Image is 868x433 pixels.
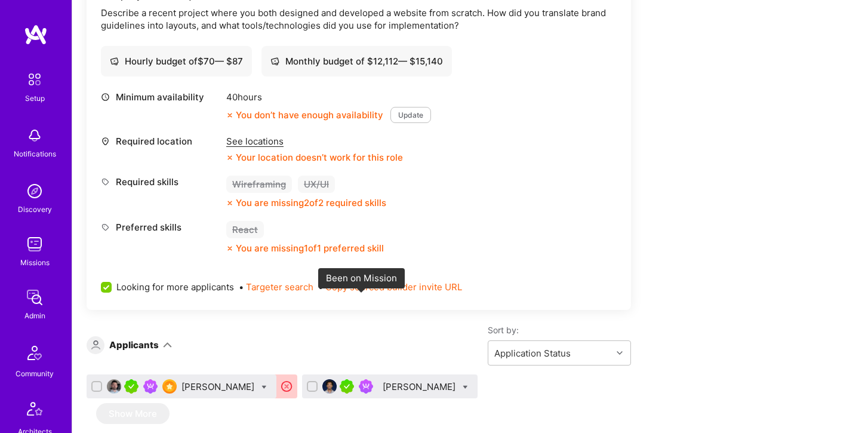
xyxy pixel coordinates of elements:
img: Community [20,339,49,367]
div: Required skills [101,176,220,188]
i: icon CloseRedCircle [280,380,294,394]
div: Missions [20,256,50,269]
div: [PERSON_NAME] [383,380,458,393]
i: icon Location [101,137,110,146]
div: Community [16,367,54,380]
button: Update [390,107,431,123]
i: icon CloseOrange [226,199,233,207]
i: icon Applicant [91,340,100,349]
div: You don’t have enough availability [226,109,383,121]
img: Been on Mission [143,379,158,394]
img: discovery [23,179,47,203]
div: Monthly budget of $ 12,112 — $ 15,140 [270,55,443,67]
button: Targeter search [246,281,313,293]
i: Bulk Status Update [261,385,267,390]
div: Preferred skills [101,221,220,234]
span: Looking for more applicants [116,281,234,293]
div: [PERSON_NAME] [181,380,257,393]
i: icon CloseOrange [226,154,233,161]
img: bell [23,124,47,148]
i: icon Clock [101,93,110,102]
div: See locations [226,135,403,148]
img: User Avatar [107,379,121,394]
div: React [226,221,264,238]
div: Discovery [18,203,52,216]
i: icon ArrowDown [163,340,172,349]
div: Notifications [14,148,56,160]
img: A.Teamer in Residence [124,379,138,394]
i: icon CloseOrange [226,112,233,119]
img: Architects [20,397,49,425]
div: Admin [24,309,45,322]
div: Minimum availability [101,91,220,103]
i: Bulk Status Update [463,385,468,390]
div: Setup [25,92,45,105]
div: 40 hours [226,91,431,103]
div: Application Status [494,347,571,360]
div: You are missing 1 of 1 preferred skill [236,242,384,254]
div: You are missing 2 of 2 required skills [236,196,386,209]
img: A.Teamer in Residence [340,379,354,394]
span: • [239,281,313,293]
span: • [318,281,462,293]
label: Sort by: [488,324,631,336]
i: icon Tag [101,223,110,232]
img: User Avatar [322,379,337,394]
button: Copy sourced builder invite URL [325,281,462,293]
img: admin teamwork [23,285,47,309]
div: UX/UI [298,176,335,193]
img: SelectionTeam [162,379,177,394]
img: Been on Mission [359,379,373,394]
div: Applicants [109,339,159,351]
img: setup [22,67,47,92]
i: icon Cash [110,57,119,66]
i: icon Chevron [617,350,623,356]
img: logo [24,24,48,45]
div: Wireframing [226,176,292,193]
img: teamwork [23,232,47,256]
div: Hourly budget of $ 70 — $ 87 [110,55,243,67]
button: Show More [96,403,170,424]
i: icon CloseOrange [226,245,233,252]
i: icon Tag [101,177,110,186]
i: icon Cash [270,57,279,66]
div: Your location doesn’t work for this role [226,151,403,164]
div: Required location [101,135,220,148]
p: Describe a recent project where you both designed and developed a website from scratch. How did y... [101,7,617,32]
